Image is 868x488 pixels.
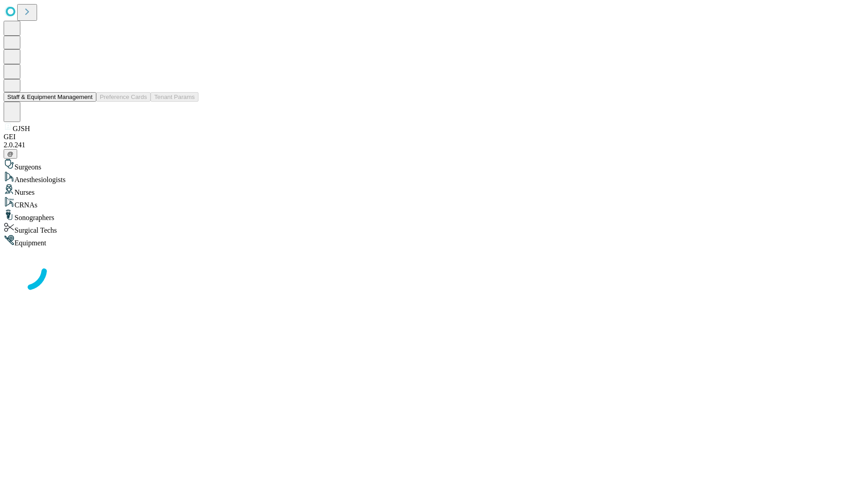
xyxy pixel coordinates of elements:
[4,209,864,222] div: Sonographers
[4,171,864,184] div: Anesthesiologists
[13,125,30,132] span: GJSH
[4,133,864,141] div: GEI
[4,222,864,235] div: Surgical Techs
[4,92,96,102] button: Staff & Equipment Management
[4,197,864,209] div: CRNAs
[4,235,864,247] div: Equipment
[4,184,864,197] div: Nurses
[7,150,14,157] span: @
[4,141,864,149] div: 2.0.241
[151,92,198,102] button: Tenant Params
[96,92,151,102] button: Preference Cards
[4,149,17,159] button: @
[4,159,864,171] div: Surgeons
